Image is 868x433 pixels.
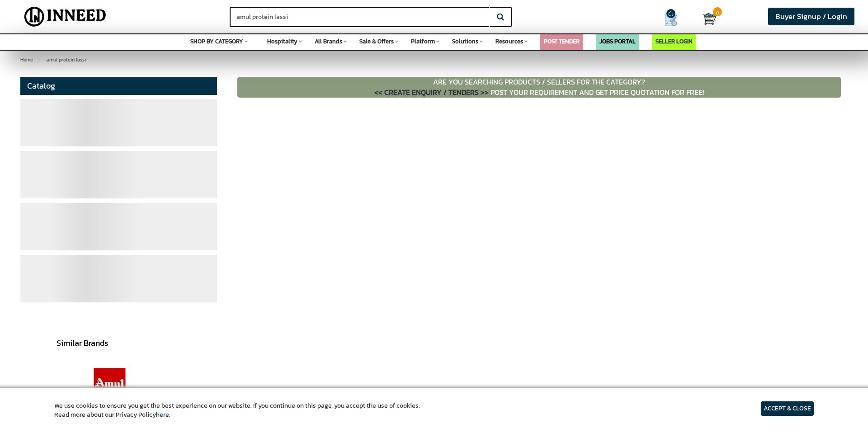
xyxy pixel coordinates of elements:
span: Catalog [27,80,55,92]
a: << CREATE ENQUIRY / TENDERS >> [374,87,491,98]
a: Cart 0 [703,9,711,29]
a: my Quotes [646,9,703,30]
input: Search for Brands, Products, Sellers, Manufacturers... [230,7,489,27]
span: Platform [411,37,435,46]
span: << CREATE ENQUIRY / TENDERS >> [374,87,489,98]
h4: Similar Brands [57,339,702,348]
img: Inneed.Market [17,5,114,28]
span: Hospitality [267,37,297,46]
article: We use cookies to ensure you get the best experience on our website. If you continue on this page... [54,401,420,419]
p: ARE YOU SEARCHING PRODUCTS / SELLERS FOR THE CATEGORY? POST YOUR REQUIREMENT AND GET PRICE QUOTAT... [237,77,841,98]
span: SHOP BY CATEGORY [190,37,243,46]
img: 116-medium_default.jpg [81,356,138,413]
a: SELLER LOGIN [656,37,693,46]
img: Show My Quotes [664,13,678,26]
span: Solutions [452,37,478,46]
span: amul protein lassi [40,56,86,63]
a: here [156,410,169,419]
a: Amul [68,356,151,426]
a: Buyer Signup / Login [768,8,854,25]
span: 0 [713,7,722,16]
span: Resources [495,37,523,46]
a: JOBS PORTAL [599,37,636,46]
span: All Brands [315,37,342,46]
span: Sale & Offers [359,37,394,46]
span: > [36,56,39,63]
article: ACCEPT & CLOSE [761,401,814,416]
img: Cart [703,12,716,26]
span: > [40,54,45,65]
span: Buyer Signup / Login [775,11,847,22]
a: Home [19,54,35,65]
a: POST TENDER [544,37,580,46]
